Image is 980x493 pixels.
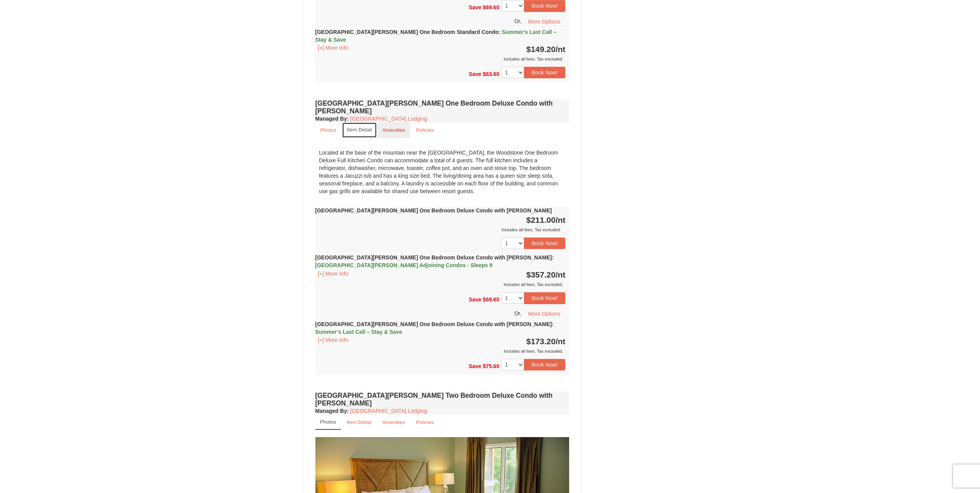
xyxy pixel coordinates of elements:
[315,262,493,268] span: [GEOGRAPHIC_DATA][PERSON_NAME] Adjoining Condos - Sleeps 8
[524,292,566,304] button: Book Now!
[483,71,499,77] span: $63.60
[315,321,554,335] strong: [GEOGRAPHIC_DATA][PERSON_NAME] One Bedroom Deluxe Condo with [PERSON_NAME]
[347,419,372,425] small: Item Detail
[350,116,427,122] a: [GEOGRAPHIC_DATA] Lodging
[315,347,566,355] div: Includes all fees. Tax excluded.
[315,226,566,234] div: Includes all fees. Tax excluded.
[315,415,341,430] a: Photos
[315,408,349,414] strong: :
[469,296,481,303] span: Save
[469,71,481,77] span: Save
[556,45,566,54] span: /nt
[315,207,552,214] strong: [GEOGRAPHIC_DATA][PERSON_NAME] One Bedroom Deluxe Condo with [PERSON_NAME]
[315,145,570,199] div: Located at the base of the mountain near the [GEOGRAPHIC_DATA], the Woodstone One Bedroom Deluxe ...
[526,337,556,346] span: $173.20
[411,415,439,430] a: Policies
[552,321,554,327] span: :
[315,281,566,288] div: Includes all fees. Tax excluded.
[483,4,499,10] span: $69.60
[377,123,410,138] a: Amenities
[315,44,351,52] button: [+] More Info
[556,270,566,279] span: /nt
[315,29,556,43] span: Summer’s Last Call – Stay & Save
[524,67,566,78] button: Book Now!
[342,123,377,138] a: Item Detail
[556,337,566,346] span: /nt
[526,270,556,279] span: $357.20
[315,269,351,278] button: [+] More Info
[347,127,372,133] small: Item Detail
[483,296,499,303] span: $69.60
[514,18,522,24] span: Or,
[556,215,566,224] span: /nt
[315,99,570,115] h4: [GEOGRAPHIC_DATA][PERSON_NAME] One Bedroom Deluxe Condo with [PERSON_NAME]
[342,415,377,430] a: Item Detail
[411,123,439,138] a: Policies
[526,215,566,224] strong: $211.00
[382,419,405,425] small: Amenities
[315,254,554,268] strong: [GEOGRAPHIC_DATA][PERSON_NAME] One Bedroom Deluxe Condo with [PERSON_NAME]
[315,29,556,43] strong: [GEOGRAPHIC_DATA][PERSON_NAME] One Bedroom Standard Condo
[469,4,481,10] span: Save
[469,363,481,369] span: Save
[523,16,565,27] button: More Options
[523,308,565,320] button: More Options
[315,55,566,63] div: Includes all fees. Tax excluded.
[416,419,434,425] small: Policies
[350,408,427,414] a: [GEOGRAPHIC_DATA] Lodging
[416,127,434,133] small: Policies
[320,419,336,425] small: Photos
[315,116,347,122] span: Managed By
[552,254,554,261] span: :
[483,363,499,369] span: $75.60
[320,127,337,133] small: Photos
[382,127,405,133] small: Amenities
[524,237,566,249] button: Book Now!
[315,116,349,122] strong: :
[315,123,342,138] a: Photos
[315,408,347,414] span: Managed By
[315,329,402,335] span: Summer’s Last Call – Stay & Save
[524,359,566,370] button: Book Now!
[315,392,570,407] h4: [GEOGRAPHIC_DATA][PERSON_NAME] Two Bedroom Deluxe Condo with [PERSON_NAME]
[514,310,522,316] span: Or,
[377,415,410,430] a: Amenities
[526,45,556,54] span: $149.20
[499,29,501,35] span: :
[315,336,351,344] button: [+] More Info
